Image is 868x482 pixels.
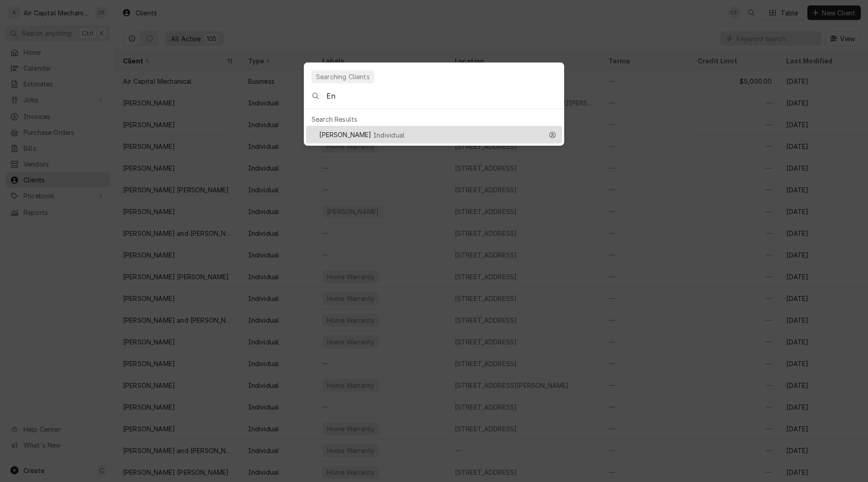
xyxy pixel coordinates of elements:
[304,62,564,146] div: Global Command Menu
[326,83,564,109] input: Search
[315,72,371,81] div: Searching Clients
[319,130,371,139] span: [PERSON_NAME]
[306,113,562,126] div: Search Results
[306,113,562,143] div: Suggestions
[373,130,405,140] span: Individual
